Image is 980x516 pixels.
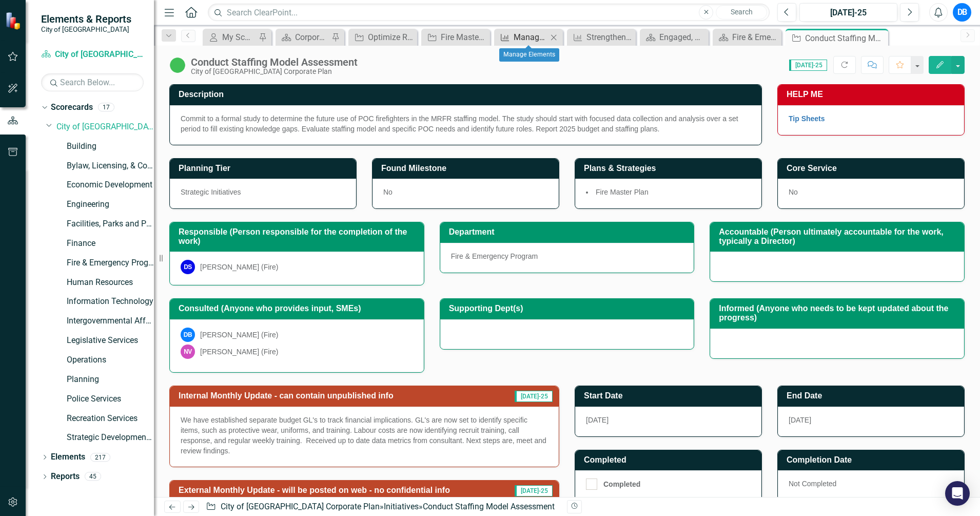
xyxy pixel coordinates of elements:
[789,114,825,123] a: Tip Sheets
[67,296,154,308] a: Information Technology
[789,416,811,424] span: [DATE]
[803,7,894,19] div: [DATE]-25
[67,335,154,347] a: Legislative Services
[953,3,971,22] button: DB
[181,113,751,134] p: Commit to a formal study to determine the future use of POC firefighters in the MRFR staffing mod...
[90,453,110,462] div: 217
[67,374,154,386] a: Planning
[67,179,154,191] a: Economic Development
[384,502,419,511] a: Initiatives
[719,304,959,322] h3: Informed (Anyone who needs to be kept updated about the progress)
[67,141,154,152] a: Building
[67,257,154,269] a: Fire & Emergency Program
[41,49,144,61] a: City of [GEOGRAPHIC_DATA] Corporate Plan
[191,56,358,68] div: Conduct Staffing Model Assessment
[181,328,195,342] div: DB
[789,188,798,196] span: No
[368,31,415,44] div: Optimize Reporting Structures
[5,11,24,30] img: ClearPoint Strategy
[179,486,506,495] h3: External Monthly Update - will be posted on web - no confidential info
[499,48,559,62] div: Manage Elements
[351,31,415,44] a: Optimize Reporting Structures
[51,102,93,113] a: Scorecards
[98,103,114,112] div: 17
[449,227,689,237] h3: Department
[200,262,278,272] div: [PERSON_NAME] (Fire)
[715,31,779,44] a: Fire & Emergency Program
[584,391,756,400] h3: Start Date
[423,502,555,511] div: Conduct Staffing Model Assessment
[805,32,886,45] div: Conduct Staffing Model Assessment
[945,481,970,506] div: Open Intercom Messenger
[278,31,329,44] a: Corporate Plan
[205,31,256,44] a: My Scorecard
[179,304,419,313] h3: Consulted (Anyone who provides input, SMEs)
[586,31,633,44] div: Strengthen the capacity of Fire Services to support a rapidly growing community by conducting a s...
[67,218,154,230] a: Facilities, Parks and Properties
[584,164,756,173] h3: Plans & Strategies
[67,160,154,172] a: Bylaw, Licensing, & Community Safety
[200,330,278,340] div: [PERSON_NAME] (Fire)
[200,347,278,357] div: [PERSON_NAME] (Fire)
[383,188,393,196] span: No
[441,31,487,44] div: Fire Master Plan #24 New Fire Stations
[778,470,964,500] div: Not Completed
[424,31,487,44] a: Fire Master Plan #24 New Fire Stations
[179,391,496,400] h3: Internal Monthly Update - can contain unpublished info
[787,455,959,465] h3: Completion Date
[179,90,756,99] h3: Description
[584,455,756,465] h3: Completed
[206,501,559,513] div: » »
[169,57,186,73] img: In Progress
[67,277,154,289] a: Human Resources
[179,164,351,173] h3: Planning Tier
[570,31,633,44] a: Strengthen the capacity of Fire Services to support a rapidly growing community by conducting a s...
[451,252,538,260] span: Fire & Emergency Program
[596,188,649,196] span: Fire Master Plan
[41,25,131,33] small: City of [GEOGRAPHIC_DATA]
[719,227,959,245] h3: Accountable (Person ultimately accountable for the work, typically a Director)
[67,393,154,405] a: Police Services
[67,354,154,366] a: Operations
[295,31,329,44] div: Corporate Plan
[449,304,689,313] h3: Supporting Dept(s)
[181,345,195,359] div: NV
[179,227,419,245] h3: Responsible (Person responsible for the completion of the work)
[787,164,959,173] h3: Core Service
[497,31,547,44] a: Manage Elements
[51,451,85,463] a: Elements
[41,73,144,91] input: Search Below...
[787,90,959,99] h3: HELP ME
[515,485,553,496] span: [DATE]-25
[208,4,770,22] input: Search ClearPoint...
[67,199,154,211] a: Engineering
[515,391,553,402] span: [DATE]-25
[67,315,154,327] a: Intergovernmental Affairs
[732,31,779,44] div: Fire & Emergency Program
[586,416,609,424] span: [DATE]
[67,432,154,444] a: Strategic Development, Communications, & Public Engagement
[731,8,753,16] span: Search
[642,31,706,44] a: Engaged, Healthy Community
[191,68,358,75] div: City of [GEOGRAPHIC_DATA] Corporate Plan
[222,31,256,44] div: My Scorecard
[67,413,154,425] a: Recreation Services
[85,472,101,481] div: 45
[56,121,154,133] a: City of [GEOGRAPHIC_DATA] Corporate Plan
[659,31,706,44] div: Engaged, Healthy Community
[381,164,554,173] h3: Found Milestone
[787,391,959,400] h3: End Date
[799,3,897,22] button: [DATE]-25
[221,502,380,511] a: City of [GEOGRAPHIC_DATA] Corporate Plan
[716,5,767,20] button: Search
[67,238,154,250] a: Finance
[181,260,195,274] div: DS
[514,31,547,44] div: Manage Elements
[181,415,548,456] p: We have established separate budget GL's to track financial implications. GL's are now set to ide...
[181,188,241,196] span: Strategic Initiatives
[789,60,827,71] span: [DATE]-25
[51,471,80,483] a: Reports
[41,13,131,25] span: Elements & Reports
